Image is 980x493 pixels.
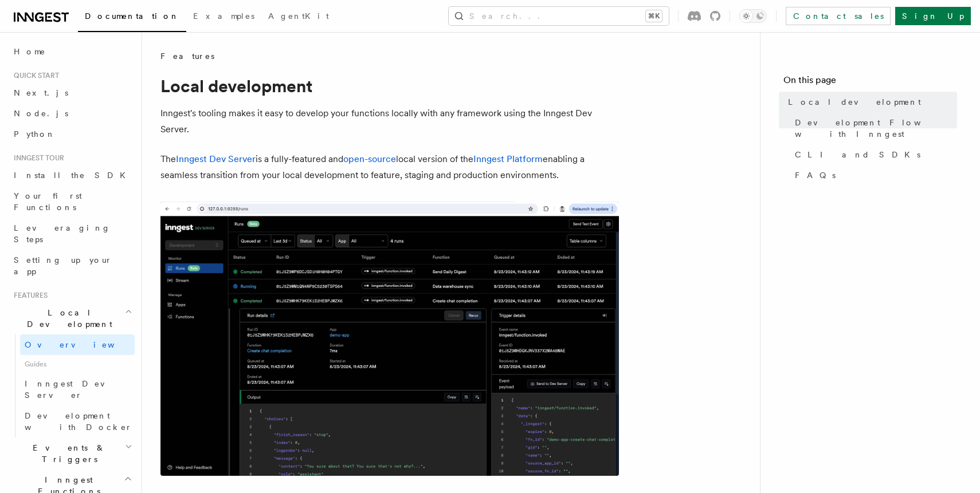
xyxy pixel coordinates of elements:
span: Development Flow with Inngest [795,117,957,140]
p: Inngest's tooling makes it easy to develop your functions locally with any framework using the In... [160,105,619,137]
a: AgentKit [261,3,336,31]
span: Features [160,50,214,62]
span: Overview [25,340,143,349]
a: Examples [186,3,261,31]
a: Sign Up [895,7,971,25]
a: Install the SDK [9,165,135,186]
a: Leveraging Steps [9,218,135,250]
span: Home [14,46,46,57]
a: Inngest Dev Server [20,373,135,405]
span: Setting up your app [14,255,112,276]
span: Your first Functions [14,191,82,212]
a: Development with Docker [20,405,135,437]
button: Local Development [9,302,135,334]
button: Events & Triggers [9,437,135,470]
span: Quick start [9,71,59,80]
span: Node.js [14,109,68,118]
a: Node.js [9,103,135,124]
p: The is a fully-featured and local version of the enabling a seamless transition from your local d... [160,151,619,183]
div: Local Development [9,334,135,437]
kbd: ⌘K [646,10,662,22]
a: Home [9,41,135,62]
img: The Inngest Dev Server on the Functions page [160,202,619,476]
h1: Local development [160,76,619,96]
span: Python [14,129,56,139]
span: FAQs [795,169,836,181]
a: CLI and SDKs [790,144,957,165]
span: Inngest Dev Server [25,379,123,400]
a: Your first Functions [9,186,135,218]
span: Local development [788,96,921,108]
span: Local Development [9,307,125,330]
span: Examples [193,11,254,21]
span: Development with Docker [25,411,132,432]
h4: On this page [783,73,957,92]
span: CLI and SDKs [795,149,920,160]
a: Contact sales [786,7,891,25]
a: FAQs [790,165,957,186]
a: Python [9,124,135,144]
a: Overview [20,334,135,355]
a: Setting up your app [9,250,135,282]
span: Events & Triggers [9,442,125,465]
a: Development Flow with Inngest [790,112,957,144]
a: Next.js [9,82,135,103]
a: Documentation [78,3,186,32]
span: Documentation [85,11,179,21]
span: Features [9,291,48,300]
a: open-source [343,153,396,164]
span: Leveraging Steps [14,223,111,244]
span: Inngest tour [9,153,64,163]
span: Next.js [14,88,68,97]
a: Local development [783,92,957,112]
span: Install the SDK [14,171,132,180]
span: Guides [20,355,135,373]
span: AgentKit [268,11,329,21]
button: Toggle dark mode [739,9,767,23]
a: Inngest Platform [473,153,543,164]
a: Inngest Dev Server [176,153,256,164]
button: Search...⌘K [449,7,669,25]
